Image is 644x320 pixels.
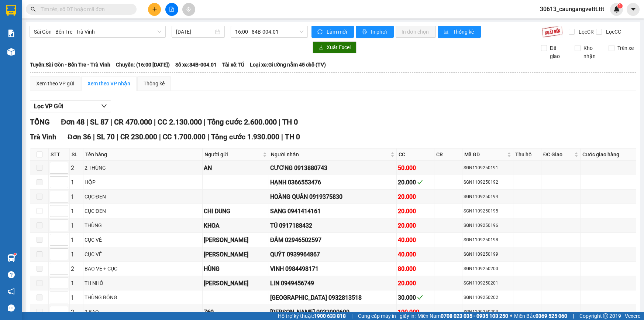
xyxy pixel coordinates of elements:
span: | [117,133,118,141]
div: AN [204,163,267,173]
span: Lọc CC [603,28,622,36]
div: 1 [71,250,82,259]
div: 40.000 [398,250,433,259]
td: SGN1109250191 [462,161,513,175]
span: ĐC Giao [543,150,573,159]
div: CỤC VÉ [85,236,202,244]
span: | [207,133,209,141]
div: Thống kê [144,79,165,88]
div: 20.000 [398,178,433,187]
span: Sài Gòn - Bến Tre - Trà Vinh [34,26,161,37]
img: logo-vxr [6,5,16,16]
span: printer [362,29,368,35]
div: 40.000 [398,235,433,245]
span: message [8,304,15,312]
th: Tên hàng [83,149,203,161]
div: SGN1109250200 [464,265,512,272]
div: 50.000 [398,163,433,173]
th: Cước giao hàng [581,149,636,161]
div: [PERSON_NAME] [204,250,267,259]
span: CC 2.130.000 [158,118,202,126]
span: question-circle [8,271,15,278]
span: | [93,133,95,141]
button: plus [148,3,161,16]
div: SGN1109250191 [464,164,512,171]
div: Xem theo VP gửi [36,79,74,88]
td: SGN1109250192 [462,175,513,190]
span: bar-chart [444,29,450,35]
span: Trà Vinh [30,133,56,141]
div: 1 [71,293,82,302]
span: search [31,7,36,12]
div: 1 [71,235,82,245]
td: SGN1109250196 [462,218,513,233]
span: | [86,118,88,126]
span: CR 230.000 [120,133,157,141]
span: check [417,179,423,185]
button: syncLàm mới [311,26,354,38]
div: THÙNG BÔNG [85,293,202,302]
div: CỤC VÉ [85,250,202,258]
button: Lọc VP Gửi [30,101,111,112]
span: Trên xe [614,44,637,52]
span: CC 1.700.000 [163,133,206,141]
div: SGN1109250203 [464,309,512,316]
span: Tổng cước 2.600.000 [207,118,277,126]
div: SGN1109250196 [464,222,512,229]
button: caret-down [627,3,640,16]
div: 1 [71,279,82,288]
span: Hỗ trợ kỹ thuật: [278,312,346,320]
div: SGN1109250194 [464,193,512,200]
span: 30613_caungangvettt.ttt [534,4,610,14]
th: SL [70,149,83,161]
div: CƯƠNG 0913880743 [270,163,396,173]
span: file-add [169,7,174,12]
div: 2 [71,163,82,173]
span: SL 70 [97,133,115,141]
div: SGN1109250202 [464,294,512,301]
div: HẠNH 0366553476 [270,178,396,187]
span: check [417,295,423,300]
sup: 1 [617,3,623,8]
td: SGN1109250201 [462,276,513,290]
span: | [573,312,574,320]
span: Thống kê [453,28,475,36]
div: THÙNG [85,221,202,229]
td: SGN1109250194 [462,190,513,204]
td: SGN1109250203 [462,305,513,319]
div: [PERSON_NAME] [204,235,267,245]
span: 16:00 - 84B-004.01 [235,26,303,37]
td: SGN1109250202 [462,290,513,305]
span: Miền Nam [417,312,508,320]
span: Người gửi [204,150,261,159]
div: CỤC ĐEN [85,207,202,215]
button: aim [182,3,195,16]
td: SGN1109250195 [462,204,513,218]
button: file-add [165,3,178,16]
b: Tuyến: Sài Gòn - Bến Tre - Trà Vinh [30,62,110,68]
div: 760 [204,307,267,317]
div: SGN1109250199 [464,251,512,258]
sup: 1 [14,253,16,255]
td: SGN1109250200 [462,262,513,276]
button: In đơn chọn [396,26,436,38]
div: LIN 0949456749 [270,279,396,288]
span: Lọc CR [576,28,595,36]
div: 2 THÙNG [85,164,202,172]
span: plus [152,7,157,12]
span: TỔNG [30,118,50,126]
span: Làm mới [327,28,348,36]
span: Chuyến: (16:00 [DATE]) [116,61,170,69]
div: 100.000 [398,307,433,317]
div: 1 [71,192,82,201]
div: VINH 0984498171 [270,264,396,273]
th: STT [49,149,70,161]
div: [GEOGRAPHIC_DATA] 0932813518 [270,293,396,302]
div: 2 [71,264,82,273]
span: copyright [603,313,608,319]
span: | [279,118,280,126]
span: Tổng cước 1.930.000 [211,133,279,141]
span: Đơn 48 [61,118,85,126]
span: Kho nhận [581,44,603,60]
div: 1 [71,178,82,187]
